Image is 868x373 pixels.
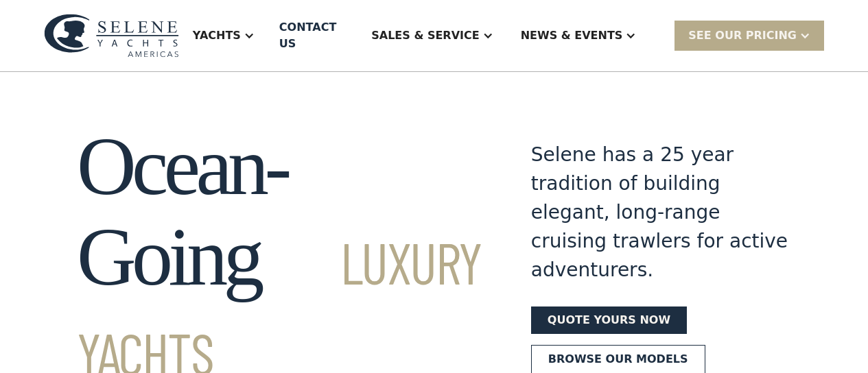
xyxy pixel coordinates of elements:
[357,8,506,63] div: Sales & Service
[531,141,791,285] div: Selene has a 25 year tradition of building elegant, long-range cruising trawlers for active adven...
[507,8,650,63] div: News & EVENTS
[675,21,824,50] div: SEE Our Pricing
[279,19,347,52] div: Contact US
[179,8,268,63] div: Yachts
[193,27,241,44] div: Yachts
[688,27,797,44] div: SEE Our Pricing
[521,27,623,44] div: News & EVENTS
[371,27,479,44] div: Sales & Service
[44,14,179,58] img: logo
[531,306,687,334] a: Quote yours now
